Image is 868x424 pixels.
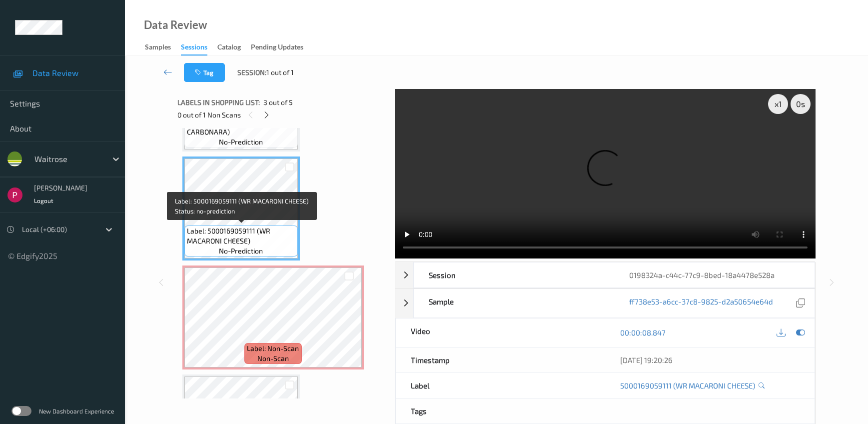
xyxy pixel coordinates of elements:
[396,373,605,398] div: Label
[768,94,788,114] div: x 1
[177,97,260,107] span: Labels in shopping list:
[217,42,241,54] div: Catalog
[396,347,605,372] div: Timestamp
[145,40,181,54] a: Samples
[145,42,171,54] div: Samples
[237,67,266,77] span: Session:
[184,63,225,82] button: Tag
[251,40,313,54] a: Pending Updates
[414,262,614,287] div: Session
[396,398,605,423] div: Tags
[395,288,815,318] div: Sampleff738e53-a6cc-37c8-9825-d2a50654e64d
[266,67,294,77] span: 1 out of 1
[263,97,293,107] span: 3 out of 5
[620,327,666,337] a: 00:00:08.847
[177,108,388,121] div: 0 out of 1 Non Scans
[251,42,303,54] div: Pending Updates
[219,246,263,256] span: no-prediction
[614,262,815,287] div: 0198324a-c44c-77c9-8bed-18a4478e528a
[629,296,773,310] a: ff738e53-a6cc-37c8-9825-d2a50654e64d
[219,137,263,147] span: no-prediction
[396,318,605,347] div: Video
[414,289,614,317] div: Sample
[181,42,207,55] div: Sessions
[395,262,815,288] div: Session0198324a-c44c-77c9-8bed-18a4478e528a
[144,20,207,30] div: Data Review
[217,40,251,54] a: Catalog
[620,380,755,390] a: 5000169059111 (WR MACARONI CHEESE)
[187,226,295,246] span: Label: 5000169059111 (WR MACARONI CHEESE)
[620,355,800,365] div: [DATE] 19:20:26
[257,353,289,363] span: non-scan
[247,343,299,353] span: Label: Non-Scan
[181,40,217,55] a: Sessions
[791,94,811,114] div: 0 s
